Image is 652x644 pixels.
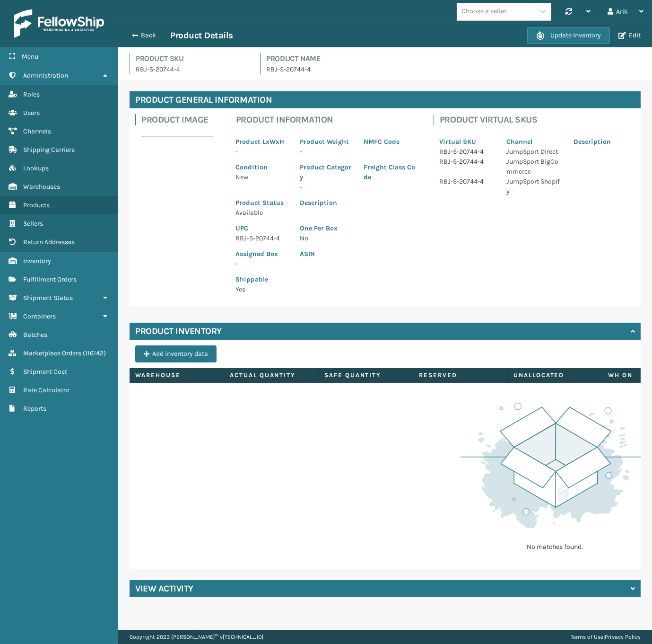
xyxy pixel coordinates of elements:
span: Containers [23,312,56,320]
a: Terms of Use [571,634,603,640]
label: Actual Quantity [230,371,313,379]
button: Edit [616,31,643,40]
span: Marketplace Orders [23,349,81,357]
span: Inventory [23,257,51,265]
p: RBJ-S-20744-4 [266,64,641,74]
p: Yes [235,284,288,294]
span: Products [23,201,50,209]
h4: Product SKU [136,53,249,64]
p: RBJ-S-20744-4 [439,157,495,167]
p: JumpSport Shopify [506,176,562,196]
p: Condition [235,162,288,172]
p: One Per Box [300,223,417,233]
span: Lookups [23,164,49,172]
span: Shipment Cost [23,368,67,376]
p: No [300,233,417,243]
p: No matches found. [496,542,614,552]
p: New [235,172,288,182]
img: logo [14,9,104,38]
button: Add inventory data [135,345,217,362]
p: Description [574,137,629,147]
p: Copyright 2023 [PERSON_NAME]™ v [TECHNICAL_ID] [130,630,263,644]
img: 51104088640_40f294f443_o-scaled-700x700.jpg [141,132,213,141]
span: Shipping Carriers [23,146,75,154]
p: RBJ-S-20744-4 [439,147,495,157]
span: Return Addresses [23,238,75,246]
span: Administration [23,71,68,79]
p: RBJ-S-20744-4 [439,176,495,186]
p: JumpSport Direct [506,147,562,157]
span: Batches [23,331,47,339]
p: - [235,259,288,269]
p: UPC [235,223,288,233]
label: Unallocated [513,371,596,379]
p: JumpSport BigCommerce [506,157,562,176]
h4: Product Image [141,114,218,125]
p: Virtual SKU [439,137,495,147]
span: Channels [23,127,51,135]
span: - [300,148,302,156]
h3: Product Details [170,30,233,41]
h4: Product Virtual SKUs [440,114,635,125]
p: RBJ-S-20744-4 [235,233,288,243]
div: Choose a seller [461,7,506,17]
p: Product Weight [300,137,353,147]
p: - [235,147,288,157]
p: Available [235,208,288,218]
label: Warehouse [135,371,218,379]
span: Reports [23,405,46,413]
h4: Product General Information [130,91,641,108]
span: ( 116142 ) [83,349,106,357]
p: - [300,182,353,192]
span: Users [23,109,40,117]
a: Privacy Policy [605,634,641,640]
span: Roles [23,90,40,98]
div: | [571,630,641,644]
label: Safe Quantity [324,371,407,379]
h4: View Activity [135,583,193,594]
p: Description [300,198,417,208]
span: Shipment Status [23,294,73,302]
h4: Product Information [236,114,422,125]
p: Shippable [235,274,288,284]
h4: Product Inventory [135,326,222,337]
h4: Product Name [266,53,641,64]
span: Sellers [23,220,43,228]
span: Menu [22,53,38,61]
label: Reserved [419,371,502,379]
p: RBJ-S-20744-4 [136,64,249,74]
p: Freight Class Code [364,162,417,182]
button: Back [127,31,170,40]
p: Product LxWxH [235,137,288,147]
button: Update Inventory [527,27,610,44]
p: Assigned Box [235,249,288,259]
p: Product Status [235,198,288,208]
p: Channel [506,137,562,147]
p: Product Category [300,162,353,182]
img: es-default.1719b7ce.svg [461,400,650,531]
p: NMFC Code [364,137,417,147]
span: Fulfillment Orders [23,275,77,283]
span: Rate Calculator [23,386,70,394]
p: ASIN [300,249,417,259]
span: Warehouses [23,183,60,191]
